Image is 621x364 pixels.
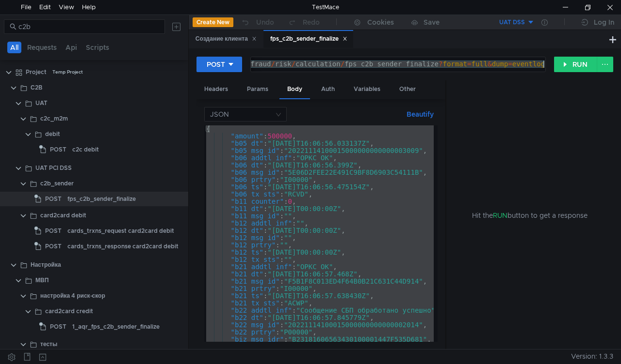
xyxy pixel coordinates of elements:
[67,192,136,206] div: fps_c2b_sender_finalize
[67,239,179,254] div: cards_trxns_response card2card debit
[493,211,507,220] span: RUN
[50,319,66,334] span: POST
[35,96,48,110] div: UAT
[472,210,588,221] span: Hit the button to get a response
[35,161,72,175] div: UAT PCI DSS
[45,304,93,318] div: card2card credit
[31,258,61,272] div: Настройка
[279,80,310,99] div: Body
[67,224,174,238] div: cards_trxns_request card2card debit
[45,239,62,254] span: POST
[367,16,394,28] div: Cookies
[35,273,49,288] div: МВП
[7,42,21,53] button: All
[40,208,86,223] div: card2card debit
[467,15,535,30] button: UAT DSS
[40,288,105,303] div: настройка 4 риск-скор
[63,42,80,53] button: Api
[239,80,276,98] div: Params
[256,16,274,28] div: Undo
[193,17,233,27] button: Create New
[45,127,60,141] div: debit
[72,319,160,334] div: 1_aqr_fps_c2b_sender_finalize
[303,16,320,28] div: Redo
[50,142,66,157] span: POST
[196,80,236,98] div: Headers
[554,57,597,72] button: RUN
[499,18,525,27] div: UAT DSS
[281,15,327,30] button: Redo
[571,349,613,364] span: Version: 1.3.3
[45,192,62,206] span: POST
[72,142,99,157] div: c2c debit
[392,80,424,98] div: Other
[233,15,281,30] button: Undo
[52,65,83,79] div: Temp Project
[424,19,440,26] div: Save
[207,59,225,70] div: POST
[346,80,388,98] div: Variables
[270,34,347,44] div: fps_c2b_sender_finalize
[196,34,257,44] div: Создание клиента
[26,65,47,79] div: Project
[83,42,112,53] button: Scripts
[313,80,343,98] div: Auth
[40,337,57,351] div: тесты
[40,176,74,191] div: c2b_sender
[18,21,159,32] input: Search...
[594,16,614,28] div: Log In
[45,224,62,238] span: POST
[403,108,438,120] button: Beautify
[40,111,68,126] div: c2c_m2m
[196,57,242,72] button: POST
[24,42,60,53] button: Requests
[31,80,42,95] div: С2B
